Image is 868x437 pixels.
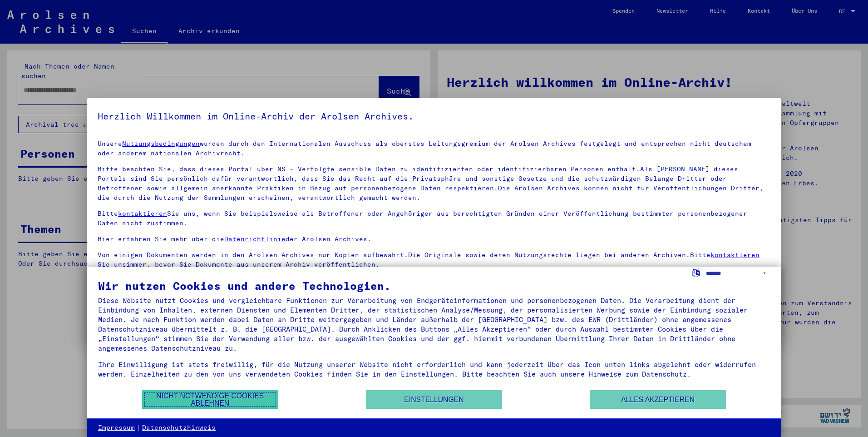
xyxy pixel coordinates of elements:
a: Impressum [98,423,135,432]
select: Sprache auswählen [706,267,770,280]
p: Bitte Sie uns, wenn Sie beispielsweise als Betroffener oder Angehöriger aus berechtigten Gründen ... [98,209,770,228]
h5: Herzlich Willkommen im Online-Archiv der Arolsen Archives. [98,109,770,124]
a: Datenschutzhinweis [142,423,216,432]
button: Alles akzeptieren [590,390,726,409]
p: Bitte beachten Sie, dass dieses Portal über NS - Verfolgte sensible Daten zu identifizierten oder... [98,164,770,203]
div: Ihre Einwilligung ist stets freiwillig, für die Nutzung unserer Website nicht erforderlich und ka... [98,360,770,379]
div: Diese Website nutzt Cookies und vergleichbare Funktionen zur Verarbeitung von Endgeräteinformatio... [98,296,770,353]
a: Nutzungsbedingungen [122,139,200,148]
p: Unsere wurden durch den Internationalen Ausschuss als oberstes Leitungsgremium der Arolsen Archiv... [98,139,770,158]
div: Wir nutzen Cookies und andere Technologien. [98,280,770,291]
button: Einstellungen [366,390,502,409]
p: Hier erfahren Sie mehr über die der Arolsen Archives. [98,234,770,244]
a: kontaktieren [118,209,167,218]
label: Sprache auswählen [691,268,701,277]
a: Datenrichtlinie [224,235,286,243]
button: Nicht notwendige Cookies ablehnen [142,390,278,409]
p: Von einigen Dokumenten werden in den Arolsen Archives nur Kopien aufbewahrt.Die Originale sowie d... [98,250,770,269]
